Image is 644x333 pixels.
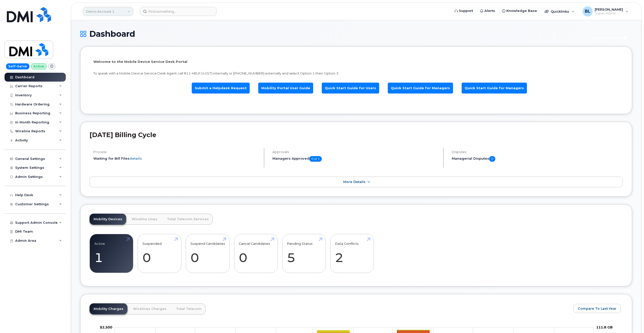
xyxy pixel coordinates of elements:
h5: Managerial Disputes [452,156,623,162]
h4: Disputes [452,150,623,154]
a: Suspended 0 [142,237,177,270]
h4: Approvals [272,150,439,154]
span: More Details [343,180,366,184]
p: To speak with a Mobile Device Service Desk Agent call 811-HELP (4357) internally or [PHONE_NUMBER... [93,71,619,76]
h2: [DATE] Billing Cycle [90,131,623,139]
a: Quick Start Guide for Users [322,83,379,94]
p: Welcome to the Mobile Device Service Desk Portal [93,59,619,64]
li: Waiting for Bill Files [93,156,260,161]
span: 0 [489,156,495,162]
tspan: $2,500 [100,325,112,329]
a: details [130,156,142,160]
a: Cancel Candidates 0 [239,237,273,270]
a: Suspend Candidates 0 [190,237,225,270]
a: Pending Status 5 [287,237,321,270]
a: Mobility Devices [90,214,126,225]
h5: Managers Approved [272,156,439,162]
a: Submit a Helpdesk Request [192,83,250,94]
span: 0 of 1 [309,156,322,162]
a: Data Conflicts 2 [335,237,369,270]
span: Compare To Last Year [578,306,616,311]
a: Wireline Lines [128,214,161,225]
button: Compare To Last Year [573,304,621,313]
a: Active 1 [94,237,128,270]
button: Customer Card [587,33,632,42]
a: Quick Start Guide for Managers [462,83,527,94]
a: Mobility Portal User Guide [258,83,313,94]
a: Mobility Charges [90,303,127,314]
h1: Dashboard [80,29,584,38]
a: Total Telecom [172,303,206,314]
g: $0 [100,325,112,329]
a: Wirelines Charges [129,303,170,314]
tspan: 111.8 GB [596,325,613,329]
a: Total Telecom Services [163,214,213,225]
a: Quick Start Guide for Managers [388,83,453,94]
h4: Process [93,150,260,154]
